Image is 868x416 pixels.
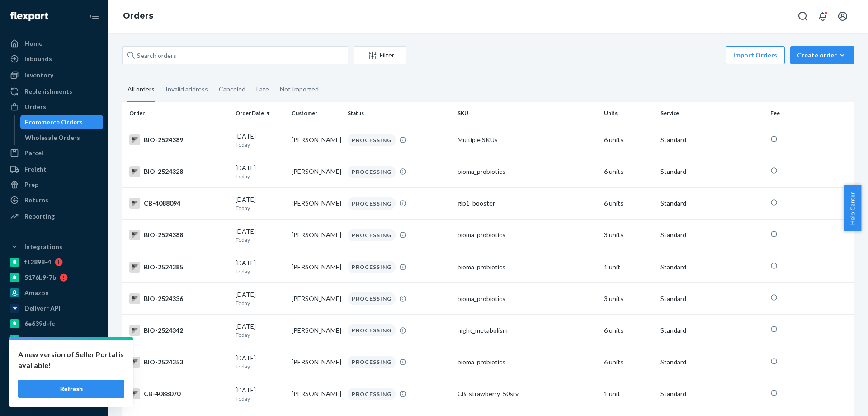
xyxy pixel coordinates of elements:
[600,283,656,315] td: 3 units
[24,71,53,80] div: Inventory
[236,141,284,148] p: Today
[600,219,656,251] td: 3 units
[767,102,854,124] th: Fee
[129,325,228,336] div: BIO-2524342
[24,273,56,282] div: 5176b9-7b
[660,358,763,367] p: Standard
[5,162,103,177] a: Freight
[458,389,597,398] div: CB_strawberry_50srv
[5,378,103,392] a: [PERSON_NAME]
[458,326,597,335] div: night_metabolism
[600,378,656,410] td: 1 unit
[122,46,348,64] input: Search orders
[24,196,48,205] div: Returns
[129,388,228,399] div: CB-4088070
[24,319,55,328] div: 6e639d-fc
[236,386,284,402] div: [DATE]
[129,357,228,368] div: BIO-2524353
[354,46,406,64] button: Filter
[236,204,284,212] p: Today
[600,124,656,156] td: 6 units
[660,230,763,239] p: Standard
[10,12,48,21] img: Flexport logo
[288,346,344,378] td: [PERSON_NAME]
[129,134,228,145] div: BIO-2524389
[5,270,103,285] a: 5176b9-7b
[5,301,103,316] a: Deliverr API
[236,354,284,370] div: [DATE]
[236,236,284,244] p: Today
[292,109,340,117] div: Customer
[348,229,396,241] div: PROCESSING
[5,68,103,82] a: Inventory
[236,331,284,339] p: Today
[20,130,104,145] a: Wholesale Orders
[129,166,228,177] div: BIO-2524328
[288,219,344,251] td: [PERSON_NAME]
[5,332,103,346] a: pulsetto
[18,349,124,371] p: A new version of Seller Portal is available!
[5,209,103,224] a: Reporting
[348,166,396,178] div: PROCESSING
[814,7,832,25] button: Open notifications
[280,77,319,101] div: Not Imported
[256,77,269,101] div: Late
[5,363,103,377] a: a76299-82
[844,185,861,231] button: Help Center
[236,322,284,339] div: [DATE]
[600,251,656,283] td: 1 unit
[288,378,344,410] td: [PERSON_NAME]
[236,132,284,148] div: [DATE]
[236,268,284,275] p: Today
[348,292,396,305] div: PROCESSING
[219,77,245,101] div: Canceled
[165,77,208,101] div: Invalid address
[18,380,124,398] button: Refresh
[127,77,155,102] div: All orders
[288,187,344,219] td: [PERSON_NAME]
[85,7,103,25] button: Close Navigation
[236,299,284,307] p: Today
[24,258,51,267] div: f12898-4
[5,347,103,362] a: gnzsuz-v5
[600,156,656,187] td: 6 units
[458,263,597,272] div: bioma_probiotics
[288,315,344,346] td: [PERSON_NAME]
[600,102,656,124] th: Units
[348,197,396,210] div: PROCESSING
[797,51,848,60] div: Create order
[600,315,656,346] td: 6 units
[660,389,763,398] p: Standard
[348,261,396,273] div: PROCESSING
[454,102,600,124] th: SKU
[458,199,597,208] div: glp1_booster
[24,102,46,111] div: Orders
[24,304,61,313] div: Deliverr API
[794,7,812,25] button: Open Search Box
[348,388,396,400] div: PROCESSING
[24,242,62,251] div: Integrations
[24,39,42,48] div: Home
[129,293,228,304] div: BIO-2524336
[5,100,103,114] a: Orders
[25,133,80,142] div: Wholesale Orders
[25,118,83,127] div: Ecommerce Orders
[458,294,597,303] div: bioma_probiotics
[660,326,763,335] p: Standard
[236,195,284,212] div: [DATE]
[5,316,103,331] a: 6e639d-fc
[236,163,284,180] div: [DATE]
[834,7,852,25] button: Open account menu
[288,156,344,187] td: [PERSON_NAME]
[288,251,344,283] td: [PERSON_NAME]
[20,115,104,129] a: Ecommerce Orders
[458,358,597,367] div: bioma_probiotics
[24,212,55,221] div: Reporting
[116,3,160,29] ol: breadcrumbs
[232,102,288,124] th: Order Date
[348,356,396,368] div: PROCESSING
[5,286,103,300] a: Amazon
[660,199,763,208] p: Standard
[660,135,763,144] p: Standard
[5,52,103,66] a: Inbounds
